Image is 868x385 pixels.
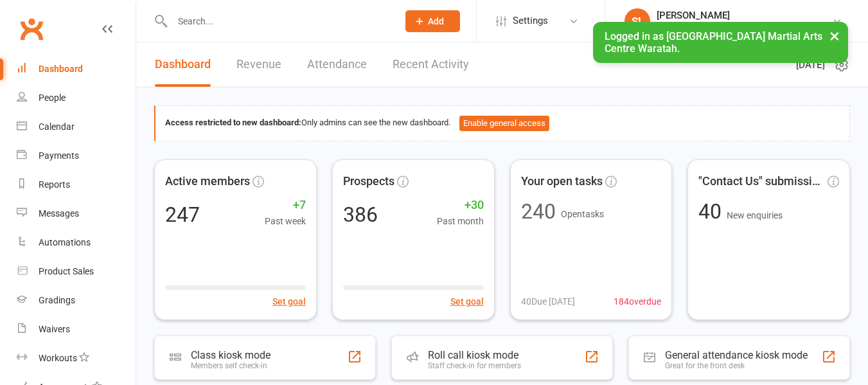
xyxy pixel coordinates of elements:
div: Automations [39,237,91,247]
div: Workouts [39,353,77,363]
div: Waivers [39,324,70,334]
div: [PERSON_NAME] [657,10,832,21]
span: Past month [437,214,484,228]
div: Product Sales [39,266,94,276]
span: Active members [165,172,250,191]
div: People [39,93,66,103]
a: Product Sales [17,257,136,286]
span: +7 [265,196,306,215]
span: Settings [513,6,548,35]
div: Roll call kiosk mode [428,349,521,361]
div: Calendar [39,121,75,132]
a: Messages [17,199,136,228]
span: Past week [265,214,306,228]
span: 40 Due [DATE] [521,294,575,309]
div: General attendance kiosk mode [665,349,808,361]
div: 240 [521,201,556,222]
span: +30 [437,196,484,215]
button: × [823,22,846,49]
span: 184 overdue [614,294,661,309]
button: Set goal [450,294,484,309]
a: Payments [17,141,136,170]
div: Reports [39,179,70,190]
a: People [17,84,136,112]
div: Staff check-in for members [428,361,521,370]
a: Calendar [17,112,136,141]
span: Open tasks [561,209,604,219]
div: 386 [343,204,378,225]
div: Gradings [39,295,75,305]
div: [GEOGRAPHIC_DATA] [GEOGRAPHIC_DATA] [657,21,832,33]
div: Dashboard [39,64,83,74]
span: New enquiries [727,210,783,220]
a: Automations [17,228,136,257]
a: Clubworx [15,13,48,45]
a: Gradings [17,286,136,315]
span: "Contact Us" submissions [698,172,825,191]
div: SL [624,8,650,34]
button: Enable general access [459,116,549,131]
input: Search... [168,12,389,30]
span: Logged in as [GEOGRAPHIC_DATA] Martial Arts Centre Waratah. [605,30,822,55]
a: Dashboard [17,55,136,84]
div: Class kiosk mode [191,349,270,361]
div: Members self check-in [191,361,270,370]
a: Waivers [17,315,136,344]
span: Add [428,16,444,26]
span: Prospects [343,172,394,191]
div: 247 [165,204,200,225]
span: 40 [698,199,727,224]
div: Messages [39,208,79,219]
button: Set goal [272,294,306,309]
a: Reports [17,170,136,199]
div: Payments [39,150,79,161]
button: Add [405,10,460,32]
div: Only admins can see the new dashboard. [165,116,840,131]
a: Workouts [17,344,136,373]
div: Great for the front desk [665,361,808,370]
span: Your open tasks [521,172,603,191]
strong: Access restricted to new dashboard: [165,118,301,127]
